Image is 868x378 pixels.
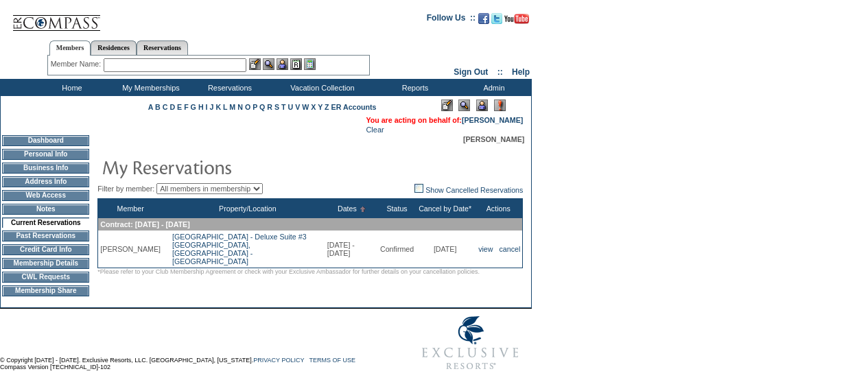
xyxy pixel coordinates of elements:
td: [DATE] [416,231,474,268]
span: :: [497,67,503,77]
span: [PERSON_NAME] [463,135,524,143]
a: O [245,103,250,111]
td: Admin [453,79,532,96]
a: J [209,103,213,111]
a: Property/Location [219,204,277,213]
span: Filter by member: [97,185,154,193]
img: Impersonate [277,58,288,70]
a: Sign Out [454,67,488,77]
td: Current Reservations [2,217,89,228]
td: [DATE] - [DATE] [325,231,378,268]
td: Follow Us :: [427,12,476,28]
img: Log Concern/Member Elevation [494,99,506,111]
th: Actions [474,199,523,219]
a: I [206,103,208,111]
a: T [281,103,286,111]
td: Credit Card Info [2,244,89,255]
img: Reservations [290,58,302,70]
a: X [311,103,316,111]
img: View [263,58,274,70]
a: Subscribe to our YouTube Channel [504,17,529,25]
a: H [198,103,204,111]
a: Become our fan on Facebook [478,17,489,25]
a: Reservations [137,40,188,55]
img: chk_off.JPG [414,184,423,193]
td: [PERSON_NAME] [98,231,163,268]
a: G [191,103,196,111]
a: S [274,103,279,111]
img: View Mode [458,99,470,111]
a: [GEOGRAPHIC_DATA] - Deluxe Suite #3[GEOGRAPHIC_DATA], [GEOGRAPHIC_DATA] - [GEOGRAPHIC_DATA] [172,233,307,265]
a: L [223,103,227,111]
a: [PERSON_NAME] [462,116,523,124]
td: Confirmed [378,231,416,268]
a: V [295,103,300,111]
span: You are acting on behalf of: [366,116,523,124]
td: Notes [2,204,89,215]
a: C [163,103,168,111]
img: pgTtlMyReservations.gif [102,153,376,180]
a: Status [386,204,407,213]
img: Edit Mode [441,99,453,111]
a: Y [318,103,322,111]
a: Dates [338,204,357,213]
img: Follow us on Twitter [491,13,502,24]
a: N [237,103,243,111]
a: M [229,103,235,111]
img: Ascending [357,206,366,212]
a: W [302,103,309,111]
a: Follow us on Twitter [491,17,502,25]
a: cancel [500,245,521,253]
a: PRIVACY POLICY [253,357,304,364]
a: D [169,103,175,111]
img: Subscribe to our YouTube Channel [504,14,529,24]
a: U [288,103,294,111]
a: Show Cancelled Reservations [414,186,523,194]
a: Member [117,204,144,213]
td: Reservations [189,79,268,96]
a: Cancel by Date* [419,204,471,213]
td: CWL Requests [2,272,89,283]
td: Vacation Collection [268,79,374,96]
img: b_calculator.gif [304,58,316,70]
a: E [177,103,182,111]
a: Members [49,40,91,56]
td: Membership Details [2,258,89,269]
a: K [215,103,221,111]
a: Clear [366,126,384,134]
img: Impersonate [476,99,488,111]
a: B [155,103,161,111]
td: Past Reservations [2,231,89,241]
td: Home [31,79,110,96]
span: Contract: [DATE] - [DATE] [100,220,189,228]
a: A [148,103,153,111]
a: TERMS OF USE [309,357,356,364]
td: Personal Info [2,149,89,160]
a: Q [259,103,265,111]
td: Reports [374,79,453,96]
td: Membership Share [2,285,89,296]
a: Z [325,103,329,111]
td: Dashboard [2,135,89,146]
div: Member Name: [51,58,104,70]
td: Web Access [2,190,89,201]
img: Exclusive Resorts [409,309,532,377]
a: Residences [91,40,137,55]
img: b_edit.gif [249,58,261,70]
td: My Memberships [110,79,189,96]
a: P [253,103,257,111]
a: ER Accounts [331,103,377,111]
a: R [267,103,272,111]
td: Business Info [2,163,89,174]
img: Become our fan on Facebook [478,13,489,24]
img: Compass Home [12,3,101,32]
a: F [184,103,189,111]
span: *Please refer to your Club Membership Agreement or check with your Exclusive Ambassador for furth... [97,268,480,275]
td: Address Info [2,176,89,187]
a: view [478,245,493,253]
a: Help [512,67,530,77]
